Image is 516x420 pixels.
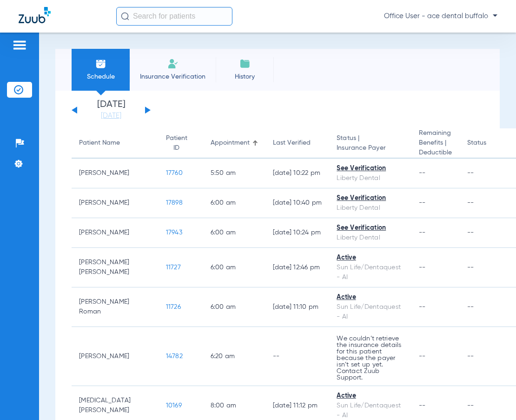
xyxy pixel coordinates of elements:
[337,223,404,233] div: See Verification
[419,304,426,310] span: --
[329,128,411,159] th: Status |
[166,133,187,153] div: Patient ID
[265,248,330,287] td: [DATE] 12:46 PM
[72,287,159,327] td: [PERSON_NAME] Roman
[12,40,27,51] img: hamburger-icon
[337,233,404,243] div: Liberty Dental
[79,72,123,81] span: Schedule
[83,100,139,120] li: [DATE]
[121,12,129,20] img: Search Icon
[166,200,183,206] span: 17898
[337,391,404,401] div: Active
[265,218,330,248] td: [DATE] 10:24 PM
[265,188,330,218] td: [DATE] 10:40 PM
[166,304,181,310] span: 11726
[223,72,267,81] span: History
[203,188,265,218] td: 6:00 AM
[337,335,404,381] p: We couldn’t retrieve the insurance details for this patient because the payer isn’t set up yet. C...
[137,72,209,81] span: Insurance Verification
[419,402,426,409] span: --
[337,263,404,282] div: Sun Life/Dentaquest - AI
[166,264,181,271] span: 11727
[265,159,330,188] td: [DATE] 10:22 PM
[203,218,265,248] td: 6:00 AM
[79,138,151,148] div: Patient Name
[203,327,265,386] td: 6:20 AM
[167,58,179,69] img: Manual Insurance Verification
[166,133,196,153] div: Patient ID
[166,353,183,360] span: 14782
[166,402,182,409] span: 10169
[273,138,311,148] div: Last Verified
[265,287,330,327] td: [DATE] 11:10 PM
[72,159,159,188] td: [PERSON_NAME]
[72,188,159,218] td: [PERSON_NAME]
[72,327,159,386] td: [PERSON_NAME]
[265,327,330,386] td: --
[166,170,183,176] span: 17760
[419,170,426,176] span: --
[411,128,460,159] th: Remaining Benefits |
[470,375,516,420] iframe: Chat Widget
[337,173,404,183] div: Liberty Dental
[203,248,265,287] td: 6:00 AM
[95,58,106,69] img: Schedule
[211,138,250,148] div: Appointment
[337,164,404,173] div: See Verification
[337,203,404,213] div: Liberty Dental
[419,264,426,271] span: --
[19,7,51,23] img: Zuub Logo
[239,58,251,69] img: History
[419,148,452,158] span: Deductible
[419,229,426,236] span: --
[337,293,404,302] div: Active
[419,353,426,360] span: --
[203,159,265,188] td: 5:50 AM
[72,248,159,287] td: [PERSON_NAME] [PERSON_NAME]
[384,12,497,21] span: Office User - ace dental buffalo
[79,138,120,148] div: Patient Name
[166,229,182,236] span: 17943
[337,143,404,153] span: Insurance Payer
[72,218,159,248] td: [PERSON_NAME]
[116,7,232,26] input: Search for patients
[419,200,426,206] span: --
[337,253,404,263] div: Active
[211,138,258,148] div: Appointment
[337,302,404,322] div: Sun Life/Dentaquest - AI
[273,138,322,148] div: Last Verified
[203,287,265,327] td: 6:00 AM
[337,193,404,203] div: See Verification
[83,111,139,120] a: [DATE]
